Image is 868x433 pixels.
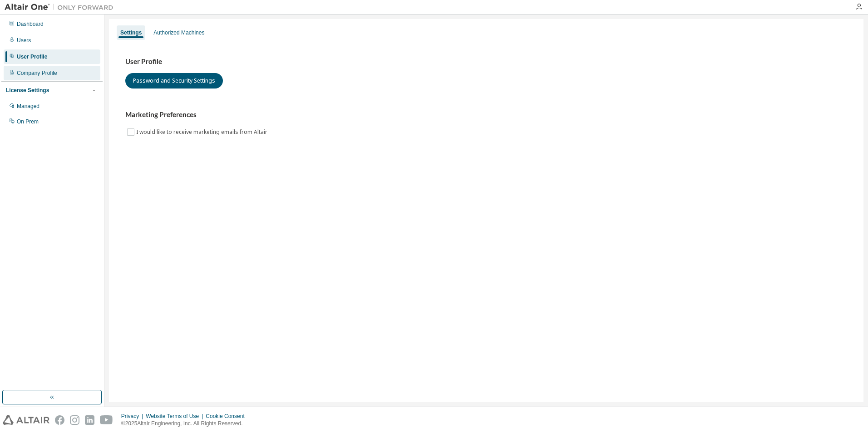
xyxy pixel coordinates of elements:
div: Privacy [121,413,146,420]
div: Dashboard [17,20,44,28]
img: youtube.svg [100,415,113,425]
div: Company Profile [17,69,57,77]
h3: Marketing Preferences [125,110,847,119]
div: Users [17,37,31,44]
img: linkedin.svg [85,415,94,425]
img: instagram.svg [70,415,79,425]
label: I would like to receive marketing emails from Altair [136,127,269,138]
p: © 2025 Altair Engineering, Inc. All Rights Reserved. [121,420,250,428]
img: Altair One [5,3,118,12]
div: Managed [17,103,39,110]
div: Cookie Consent [206,413,250,420]
img: altair_logo.svg [3,415,49,425]
div: User Profile [17,53,47,60]
div: Website Terms of Use [146,413,206,420]
div: Authorized Machines [153,29,204,36]
button: Password and Security Settings [125,73,223,89]
img: facebook.svg [55,415,64,425]
h3: User Profile [125,57,847,66]
div: Settings [120,29,142,36]
div: On Prem [17,118,39,125]
div: License Settings [6,87,49,94]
